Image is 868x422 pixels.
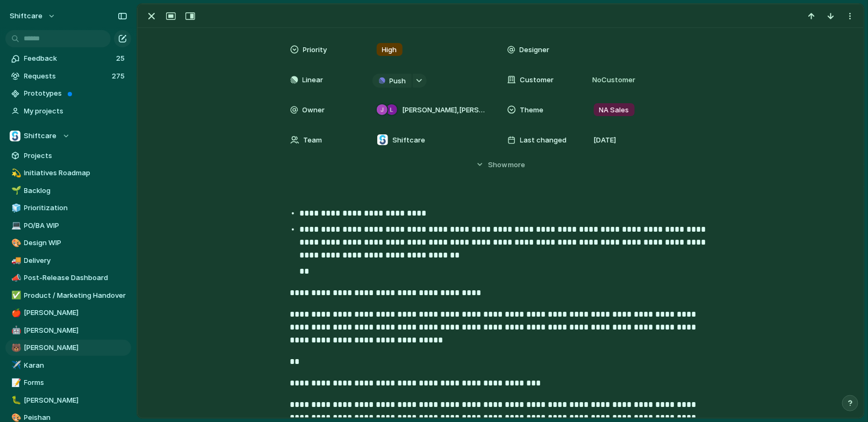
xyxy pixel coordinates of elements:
[24,290,127,301] span: Product / Marketing Handover
[5,68,131,84] a: Requests275
[10,395,20,406] button: 🐛
[10,325,20,336] button: 🤖
[393,135,426,146] span: Shiftcare
[24,71,109,82] span: Requests
[11,289,19,302] div: ✅
[5,8,61,25] button: shiftcare
[10,220,20,231] button: 💻
[24,220,127,231] span: PO/BA WIP
[5,103,131,119] a: My projects
[24,131,57,141] span: Shiftcare
[5,288,131,304] a: ✅Product / Marketing Handover
[24,360,127,371] span: Karan
[24,53,113,64] span: Feedback
[5,253,131,269] a: 🚚Delivery
[24,342,127,353] span: [PERSON_NAME]
[24,203,127,213] span: Prioritization
[24,106,127,117] span: My projects
[10,168,20,178] button: 💫
[5,323,131,339] a: 🤖[PERSON_NAME]
[599,105,629,116] span: NA Sales
[10,238,20,248] button: 🎨
[303,45,327,55] span: Priority
[520,45,550,55] span: Designer
[24,185,127,196] span: Backlog
[10,360,20,371] button: ✈️
[520,135,567,146] span: Last changed
[590,75,636,85] span: No Customer
[11,202,19,214] div: 🧊
[11,272,19,284] div: 📣
[24,307,127,318] span: [PERSON_NAME]
[290,155,712,174] button: Showmore
[304,135,322,146] span: Team
[10,307,20,318] button: 🍎
[5,375,131,391] a: 📝Forms
[11,237,19,249] div: 🎨
[508,160,525,170] span: more
[5,200,131,216] div: 🧊Prioritization
[11,219,19,232] div: 💻
[303,105,325,116] span: Owner
[10,203,20,213] button: 🧊
[10,342,20,353] button: 🐻
[5,305,131,321] a: 🍎[PERSON_NAME]
[403,105,485,116] span: [PERSON_NAME] , [PERSON_NAME]
[520,75,554,85] span: Customer
[11,167,19,180] div: 💫
[24,395,127,406] span: [PERSON_NAME]
[10,377,20,388] button: 📝
[5,165,131,181] a: 💫Initiatives Roadmap
[112,71,127,82] span: 275
[488,160,507,170] span: Show
[24,377,127,388] span: Forms
[10,273,20,283] button: 📣
[5,340,131,356] a: 🐻[PERSON_NAME]
[5,128,131,144] button: Shiftcare
[303,75,324,85] span: Linear
[5,357,131,374] a: ✈️Karan
[594,135,616,146] span: [DATE]
[390,76,406,87] span: Push
[24,168,127,178] span: Initiatives Roadmap
[24,255,127,266] span: Delivery
[520,105,544,116] span: Theme
[5,392,131,409] a: 🐛[PERSON_NAME]
[24,273,127,283] span: Post-Release Dashboard
[10,185,20,196] button: 🌱
[10,290,20,301] button: ✅
[5,148,131,164] a: Projects
[11,254,19,267] div: 🚚
[10,11,42,22] span: shiftcare
[24,238,127,248] span: Design WIP
[24,151,127,161] span: Projects
[382,45,397,55] span: High
[11,324,19,337] div: 🤖
[24,325,127,336] span: [PERSON_NAME]
[5,218,131,234] a: 💻PO/BA WIP
[116,53,127,64] span: 25
[372,74,412,88] button: Push
[5,183,131,199] a: 🌱Backlog
[5,235,131,251] a: 🎨Design WIP
[5,270,131,286] a: 📣Post-Release Dashboard
[11,359,19,371] div: ✈️
[24,88,127,99] span: Prototypes
[5,85,131,102] a: Prototypes
[5,51,131,67] a: Feedback25
[11,307,19,319] div: 🍎
[10,255,20,266] button: 🚚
